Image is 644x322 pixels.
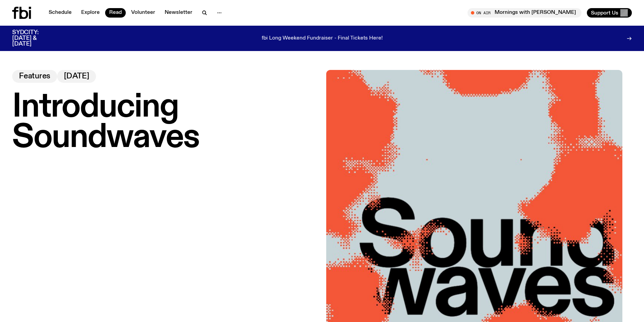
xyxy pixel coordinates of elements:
[161,8,196,18] a: Newsletter
[64,73,89,80] span: [DATE]
[262,35,383,42] p: fbi Long Weekend Fundraiser - Final Tickets Here!
[105,8,126,18] a: Read
[77,8,104,18] a: Explore
[12,92,318,153] h1: Introducing Soundwaves
[468,8,581,18] button: On AirMornings with [PERSON_NAME]
[587,8,632,18] button: Support Us
[19,73,50,80] span: Features
[12,30,55,47] h3: SYDCITY: [DATE] & [DATE]
[127,8,159,18] a: Volunteer
[591,10,618,16] span: Support Us
[45,8,76,18] a: Schedule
